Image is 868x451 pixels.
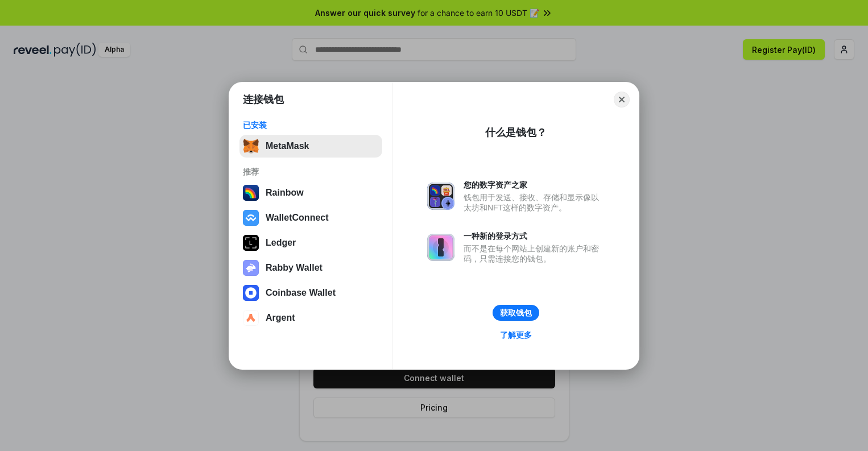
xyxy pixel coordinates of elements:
div: 一种新的登录方式 [464,231,605,241]
div: Rabby Wallet [266,263,323,273]
div: WalletConnect [266,213,329,223]
button: Rainbow [239,181,382,204]
button: Ledger [239,231,382,254]
button: Close [614,92,630,107]
img: svg+xml,%3Csvg%20width%3D%2228%22%20height%3D%2228%22%20viewBox%3D%220%200%2028%2028%22%20fill%3D... [243,310,259,326]
div: Rainbow [266,188,304,198]
img: svg+xml,%3Csvg%20xmlns%3D%22http%3A%2F%2Fwww.w3.org%2F2000%2Fsvg%22%20fill%3D%22none%22%20viewBox... [427,234,454,261]
div: 获取钱包 [500,308,532,318]
img: svg+xml,%3Csvg%20xmlns%3D%22http%3A%2F%2Fwww.w3.org%2F2000%2Fsvg%22%20fill%3D%22none%22%20viewBox... [427,183,454,210]
button: Coinbase Wallet [239,282,382,304]
button: WalletConnect [239,206,382,229]
div: MetaMask [266,141,309,151]
img: svg+xml,%3Csvg%20fill%3D%22none%22%20height%3D%2233%22%20viewBox%3D%220%200%2035%2033%22%20width%... [243,138,259,154]
a: 了解更多 [493,328,539,342]
div: Coinbase Wallet [266,288,336,298]
div: 您的数字资产之家 [464,180,605,190]
div: 了解更多 [500,330,532,340]
div: 什么是钱包？ [485,126,547,139]
button: Rabby Wallet [239,256,382,279]
button: 获取钱包 [493,305,539,321]
button: MetaMask [239,135,382,158]
img: svg+xml,%3Csvg%20width%3D%2228%22%20height%3D%2228%22%20viewBox%3D%220%200%2028%2028%22%20fill%3D... [243,285,259,301]
div: 而不是在每个网站上创建新的账户和密码，只需连接您的钱包。 [464,243,605,264]
div: 推荐 [243,167,379,177]
div: 钱包用于发送、接收、存储和显示像以太坊和NFT这样的数字资产。 [464,192,605,213]
img: svg+xml,%3Csvg%20xmlns%3D%22http%3A%2F%2Fwww.w3.org%2F2000%2Fsvg%22%20width%3D%2228%22%20height%3... [243,235,259,251]
button: Argent [239,307,382,329]
img: svg+xml,%3Csvg%20width%3D%2228%22%20height%3D%2228%22%20viewBox%3D%220%200%2028%2028%22%20fill%3D... [243,210,259,226]
img: svg+xml,%3Csvg%20xmlns%3D%22http%3A%2F%2Fwww.w3.org%2F2000%2Fsvg%22%20fill%3D%22none%22%20viewBox... [243,260,259,276]
div: 已安装 [243,120,379,130]
h1: 连接钱包 [243,93,284,106]
div: Ledger [266,238,296,248]
img: svg+xml,%3Csvg%20width%3D%22120%22%20height%3D%22120%22%20viewBox%3D%220%200%20120%20120%22%20fil... [243,185,259,201]
div: Argent [266,313,295,323]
